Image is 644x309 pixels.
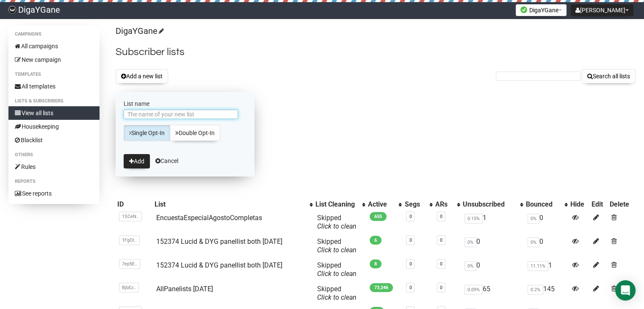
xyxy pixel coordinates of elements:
a: Housekeeping [8,120,100,133]
button: Search all lists [582,69,636,83]
li: Templates [8,69,100,80]
a: Click to clean [317,270,357,278]
div: List Cleaning [315,200,358,209]
a: AllPanelists [DATE] [156,285,213,293]
h2: Subscriber lists [116,44,636,60]
span: 0.15% [464,214,483,223]
span: 0% [528,237,539,247]
a: EncuestaEspecialAgostoCompletas [156,214,262,222]
img: f83b26b47af82e482c948364ee7c1d9c [8,6,16,14]
button: Add a new list [116,69,168,83]
a: Click to clean [317,246,357,254]
span: 11.11% [528,261,548,271]
th: List Cleaning: No sort applied, activate to apply an ascending sort [314,199,366,210]
button: Add [124,154,150,168]
th: Active: No sort applied, activate to apply an ascending sort [366,199,403,210]
div: List [154,200,305,209]
td: 0 [461,234,524,258]
a: Rules [8,160,100,174]
th: ARs: No sort applied, activate to apply an ascending sort [434,199,461,210]
span: 0% [528,214,539,223]
td: 0 [524,210,569,234]
td: 0 [524,234,569,258]
th: Edit: No sort applied, sorting is disabled [590,199,608,210]
div: Bounced [526,200,561,209]
th: Unsubscribed: No sort applied, activate to apply an ascending sort [461,199,524,210]
div: Delete [609,200,634,209]
a: Click to clean [317,222,357,230]
td: 0 [461,258,524,281]
a: 0 [440,214,442,219]
div: Hide [570,200,588,209]
a: Click to clean [317,293,357,301]
span: 7ep5E.. [119,259,140,269]
div: ID [117,200,151,209]
td: 145 [524,281,569,305]
li: Others [8,150,100,160]
span: Skipped [317,285,357,301]
a: Cancel [155,157,178,164]
a: All templates [8,80,100,93]
div: Active [368,200,394,209]
span: 0% [464,261,476,271]
li: Campaigns [8,29,100,39]
a: 152374 Lucid & DYG panellist both [DATE] [156,261,282,269]
td: 1 [461,210,524,234]
td: 65 [461,281,524,305]
div: Unsubscribed [463,200,516,209]
a: 0 [440,285,442,290]
th: List: No sort applied, activate to apply an ascending sort [152,199,314,210]
img: favicons [520,6,527,13]
a: Double Opt-In [170,125,220,141]
a: DigaYGane [116,26,163,36]
span: 6 [370,236,381,245]
th: Hide: No sort applied, sorting is disabled [569,199,590,210]
a: All campaigns [8,39,100,53]
a: 0 [409,237,412,243]
li: Reports [8,177,100,187]
span: 0% [464,237,476,247]
a: New campaign [8,53,100,66]
li: Lists & subscribers [8,96,100,106]
div: Edit [591,200,606,209]
span: 1FgOl.. [119,235,140,245]
a: 0 [440,237,442,243]
td: 1 [524,258,569,281]
span: 1SCeN.. [119,212,142,221]
a: See reports [8,187,100,200]
a: View all lists [8,106,100,120]
div: Segs [404,200,425,209]
button: DigaYGane [516,4,567,16]
a: 0 [440,261,442,267]
a: Blacklist [8,133,100,147]
th: Bounced: No sort applied, activate to apply an ascending sort [524,199,569,210]
a: 0 [409,261,412,267]
span: Skipped [317,237,357,254]
a: Single Opt-In [124,125,170,141]
span: Skipped [317,261,357,278]
th: ID: No sort applied, sorting is disabled [116,199,152,210]
input: The name of your new list [124,110,238,119]
span: 73,246 [370,283,393,292]
span: 655 [370,212,387,221]
span: 0.09% [464,285,483,295]
div: Open Intercom Messenger [615,280,636,301]
label: List name [124,100,246,108]
span: Skipped [317,214,357,230]
span: 8 [370,259,381,268]
th: Segs: No sort applied, activate to apply an ascending sort [403,199,434,210]
div: ARs [435,200,452,209]
button: [PERSON_NAME] [571,4,633,16]
a: 0 [409,285,412,290]
th: Delete: No sort applied, sorting is disabled [608,199,636,210]
span: 0.2% [528,285,543,295]
span: BjbEz.. [119,283,139,292]
a: 152374 Lucid & DYG panellist both [DATE] [156,237,282,246]
a: 0 [409,214,412,219]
